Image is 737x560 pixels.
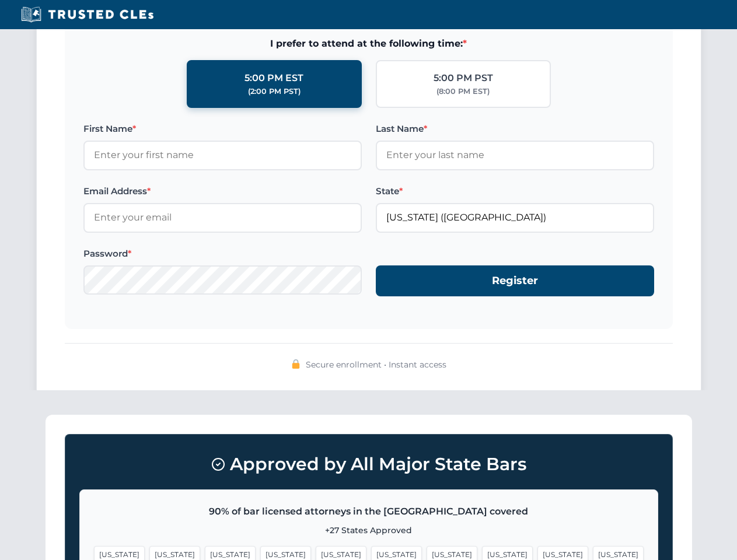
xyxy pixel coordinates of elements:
[376,203,654,232] input: Florida (FL)
[83,184,362,198] label: Email Address
[18,6,157,23] img: Trusted CLEs
[306,358,446,371] span: Secure enrollment • Instant access
[376,184,654,198] label: State
[434,71,493,86] div: 5:00 PM PST
[94,524,644,537] p: +27 States Approved
[94,504,644,519] p: 90% of bar licensed attorneys in the [GEOGRAPHIC_DATA] covered
[248,86,301,97] div: (2:00 PM PST)
[291,359,301,369] img: 🔒
[83,36,654,51] span: I prefer to attend at the following time:
[83,203,362,232] input: Enter your email
[376,122,654,136] label: Last Name
[79,449,658,480] h3: Approved by All Major State Bars
[244,71,303,86] div: 5:00 PM EST
[83,247,362,261] label: Password
[436,86,490,97] div: (8:00 PM EST)
[83,122,362,136] label: First Name
[83,141,362,170] input: Enter your first name
[376,141,654,170] input: Enter your last name
[376,265,654,296] button: Register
